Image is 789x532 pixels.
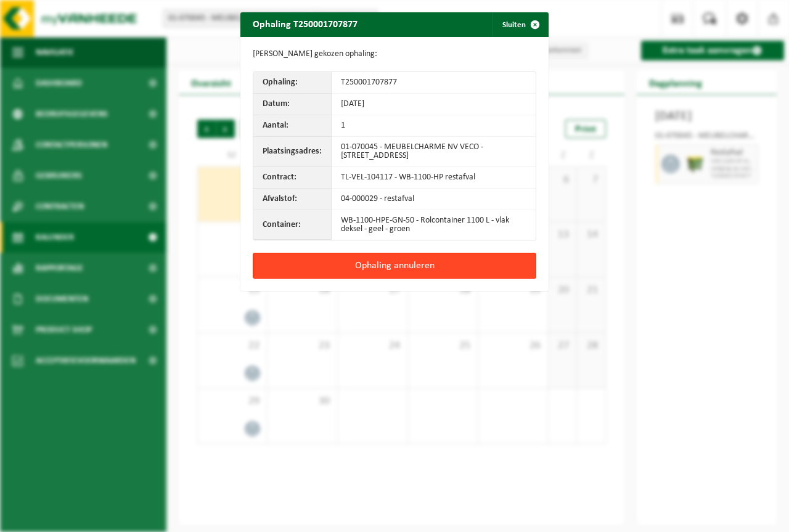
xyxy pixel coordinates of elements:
[332,137,536,167] td: 01-070045 - MEUBELCHARME NV VECO - [STREET_ADDRESS]
[253,253,536,279] button: Ophaling annuleren
[493,12,547,37] button: Sluiten
[253,115,332,137] th: Aantal:
[332,94,536,115] td: [DATE]
[332,115,536,137] td: 1
[253,167,332,189] th: Contract:
[332,210,536,240] td: WB-1100-HPE-GN-50 - Rolcontainer 1100 L - vlak deksel - geel - groen
[253,189,332,210] th: Afvalstof:
[240,12,370,36] h2: Ophaling T250001707877
[332,167,536,189] td: TL-VEL-104117 - WB-1100-HP restafval
[253,210,332,240] th: Container:
[332,189,536,210] td: 04-000029 - restafval
[253,72,332,94] th: Ophaling:
[253,49,536,59] p: [PERSON_NAME] gekozen ophaling:
[332,72,536,94] td: T250001707877
[253,137,332,167] th: Plaatsingsadres:
[253,94,332,115] th: Datum:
